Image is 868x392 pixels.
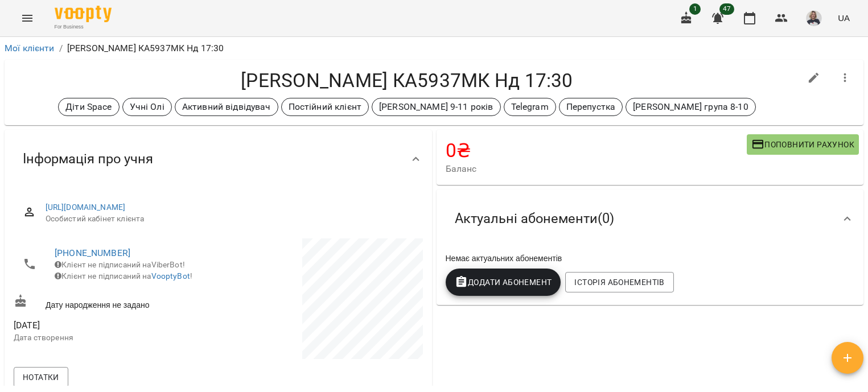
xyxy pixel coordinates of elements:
[46,203,126,212] a: [URL][DOMAIN_NAME]
[55,260,185,269] span: Клієнт не підписаний на ViberBot!
[151,271,190,280] a: VooptyBot
[14,332,216,344] p: Дата створення
[719,3,734,15] span: 47
[46,213,414,225] span: Особистий кабінет клієнта
[5,130,432,188] div: Інформація про учня
[11,292,218,313] div: Дату народження не задано
[59,42,63,55] li: /
[443,250,857,266] div: Немає актуальних абонементів
[833,7,854,28] button: UA
[182,100,271,114] p: Активний відвідувач
[455,210,614,228] span: Актуальні абонементи ( 0 )
[455,275,552,289] span: Додати Абонемент
[372,98,501,116] div: [PERSON_NAME] 9-11 років
[751,138,854,151] span: Поповнити рахунок
[747,134,859,155] button: Поповнити рахунок
[14,5,41,32] button: Menu
[55,271,192,280] span: Клієнт не підписаний на !
[5,42,863,55] nav: breadcrumb
[437,189,864,248] div: Актуальні абонементи(0)
[65,100,112,114] p: Діти Space
[55,23,112,31] span: For Business
[14,319,216,332] span: [DATE]
[446,162,747,176] span: Баланс
[626,98,756,116] div: [PERSON_NAME] група 8-10
[559,98,623,116] div: Перепустка
[23,370,59,384] span: Нотатки
[14,69,800,92] h4: [PERSON_NAME] КА5937МК Нд 17:30
[5,43,55,53] a: Мої клієнти
[446,139,747,162] h4: 0 ₴
[446,269,561,296] button: Додати Абонемент
[58,98,119,116] div: Діти Space
[574,275,664,289] span: Історія абонементів
[55,247,130,258] a: [PHONE_NUMBER]
[175,98,278,116] div: Активний відвідувач
[689,3,701,15] span: 1
[130,100,164,114] p: Учні Олі
[565,272,673,292] button: Історія абонементів
[511,100,549,114] p: Telegram
[838,12,850,24] span: UA
[806,10,822,26] img: 60ff81f660890b5dd62a0e88b2ac9d82.jpg
[289,100,361,114] p: Постійний клієнт
[281,98,369,116] div: Постійний клієнт
[23,150,153,168] span: Інформація про учня
[122,98,172,116] div: Учні Олі
[379,100,493,114] p: [PERSON_NAME] 9-11 років
[55,6,112,22] img: Voopty Logo
[504,98,556,116] div: Telegram
[566,100,615,114] p: Перепустка
[14,367,68,387] button: Нотатки
[633,100,748,114] p: [PERSON_NAME] група 8-10
[67,42,224,55] p: [PERSON_NAME] КА5937МК Нд 17:30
